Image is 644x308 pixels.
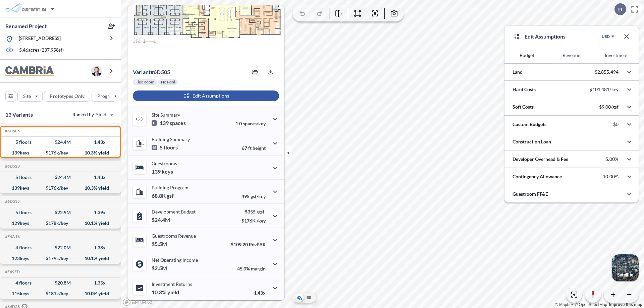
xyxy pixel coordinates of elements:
button: Investment [594,47,639,63]
span: keys [162,168,173,175]
p: Edit Assumptions [525,33,566,41]
p: $101,481/key [589,86,619,93]
span: ft [248,145,252,151]
a: Mapbox [555,302,574,307]
button: Ranked by Yield [67,109,117,120]
p: No Pool [161,79,175,85]
img: Switcher Image [612,254,639,281]
span: margin [251,266,266,271]
p: 5 [152,144,178,151]
p: Building Program [152,185,189,190]
p: # 6d505 [133,69,170,75]
p: Renamed Project [5,22,47,30]
button: Switcher ImageSatellite [612,254,639,281]
button: Revenue [549,47,594,63]
p: $176K [241,218,266,224]
button: Program [92,91,128,102]
p: Satellite [617,272,633,278]
h5: Click to copy the code [4,164,20,169]
p: Guestrooms Revenue [152,233,196,239]
span: yield [167,289,179,296]
p: $24.4M [152,217,171,223]
p: Site [23,93,31,100]
span: Yield [96,111,107,118]
p: Net Operating Income [152,257,198,263]
button: Site [17,91,43,102]
span: spaces/key [243,121,266,126]
p: 67 [242,145,266,151]
p: 1.0 [235,121,266,126]
p: $2.5M [152,265,168,271]
p: 1.43x [254,290,266,296]
span: Variant [133,69,151,75]
p: D [618,6,622,12]
p: Building Summary [152,136,190,142]
p: Prototypes Only [50,93,85,100]
h5: Click to copy the code [4,129,20,133]
p: $109.20 [231,242,266,247]
button: Budget [504,47,549,63]
p: $2,855,494 [595,69,619,75]
button: Site Plan [305,294,313,302]
p: Development Budget [152,209,196,214]
div: USD [602,34,610,39]
p: Developer Overhead & Fee [513,156,568,163]
p: $5.5M [152,241,168,247]
span: /gsf [257,209,264,214]
p: Land [513,69,523,75]
p: 10.00% [603,174,619,180]
button: Edit Assumptions [133,90,279,101]
span: gsf/key [251,193,266,199]
p: Custom Budgets [513,121,546,128]
a: Mapbox homepage [123,298,152,306]
h5: Click to copy the code [4,269,20,274]
span: floors [164,144,178,151]
p: 45.0% [237,266,266,271]
p: 139 [152,120,186,126]
p: Soft Costs [513,104,534,110]
p: $0 [613,121,619,127]
p: $9.00/gsf [599,104,619,110]
span: gsf [167,192,174,199]
p: Flex Room [136,79,154,85]
p: 495 [241,193,266,199]
span: spaces [170,120,186,126]
span: RevPAR [249,242,266,247]
p: Guestrooms [152,161,177,166]
p: 13 Variants [5,111,33,119]
button: Aerial View [296,294,304,302]
h5: Click to copy the code [4,234,20,239]
p: Construction Loan [513,138,551,145]
p: 10.3% [152,289,179,296]
img: BrandImage [5,66,54,76]
p: [STREET_ADDRESS] [19,35,61,43]
p: 5.46 acres ( 237,958 sf) [19,47,64,54]
p: 139 [152,168,173,175]
p: Program [97,93,116,100]
h5: Click to copy the code [4,199,20,204]
p: $355 [241,209,266,214]
p: Investment Returns [152,281,192,287]
button: Prototypes Only [44,91,90,102]
p: 5.00% [605,156,619,162]
img: user logo [91,66,102,76]
span: height [253,145,266,151]
p: Hard Costs [513,86,536,93]
p: Contingency Allowance [513,173,562,180]
a: OpenStreetMap [575,302,607,307]
p: Site Summary [152,112,180,118]
p: 68.8K [152,192,174,199]
a: Improve this map [609,302,642,307]
span: /key [257,218,266,224]
p: Guestroom FF&E [513,191,548,197]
